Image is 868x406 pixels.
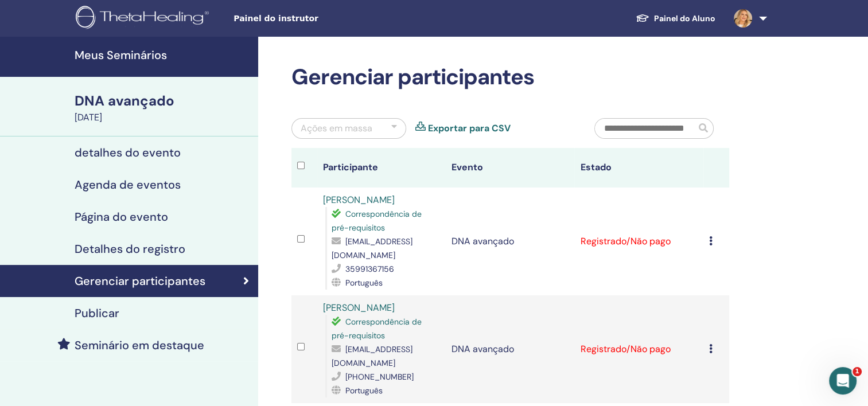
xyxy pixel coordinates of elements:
[345,385,383,396] span: Português
[636,13,649,23] img: graduation-cap-white.svg
[75,48,251,62] h4: Meus Seminários
[853,367,862,376] span: 1
[75,338,204,352] h4: Seminário em destaque
[332,209,422,233] span: Correspondência de pré-requisitos
[291,64,729,91] h2: Gerenciar participantes
[75,210,168,224] h4: Página do evento
[323,194,395,206] a: [PERSON_NAME]
[574,148,703,188] th: Estado
[446,148,574,188] th: Evento
[75,91,251,111] div: DNA avançado
[345,278,383,288] span: Português
[75,111,251,124] div: [DATE]
[233,13,406,25] span: Painel do instrutor
[332,344,412,368] span: [EMAIL_ADDRESS][DOMAIN_NAME]
[626,8,725,29] a: Painel do Aluno
[323,302,395,314] a: [PERSON_NAME]
[317,148,446,188] th: Participante
[68,91,258,124] a: DNA avançado[DATE]
[75,178,181,192] h4: Agenda de eventos
[75,146,181,159] h4: detalhes do evento
[332,236,412,260] span: [EMAIL_ADDRESS][DOMAIN_NAME]
[734,9,752,28] img: default.jpg
[345,264,394,274] span: 35991367156
[75,242,185,256] h4: Detalhes do registro
[332,317,422,341] span: Correspondência de pré-requisitos
[829,367,857,395] iframe: Intercom live chat
[75,306,119,320] h4: Publicar
[654,13,715,24] font: Painel do Aluno
[75,274,205,288] h4: Gerenciar participantes
[446,188,574,295] td: DNA avançado
[428,122,511,135] a: Exportar para CSV
[76,6,213,32] img: logo.png
[301,122,372,135] div: Ações em massa
[446,295,574,403] td: DNA avançado
[345,372,414,382] span: [PHONE_NUMBER]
